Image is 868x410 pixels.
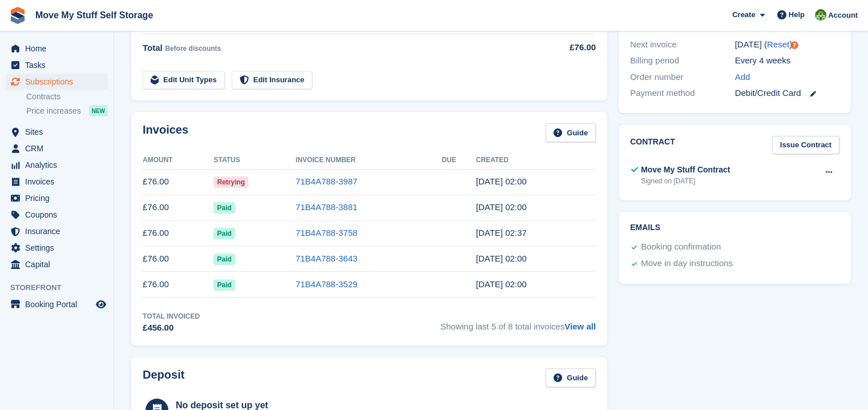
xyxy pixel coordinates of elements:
[828,10,858,21] span: Account
[94,298,108,311] a: Preview store
[476,151,596,170] th: Created
[735,54,840,67] div: Every 4 weeks
[213,202,235,214] span: Paid
[6,157,108,173] a: menu
[6,41,108,57] a: menu
[546,368,596,387] a: Guide
[630,54,735,67] div: Billing period
[641,257,733,271] div: Move in day instructions
[546,123,596,142] a: Guide
[143,311,200,321] div: Total Invoiced
[735,87,840,100] div: Debit/Credit Card
[641,176,730,186] div: Signed on [DATE]
[6,296,108,312] a: menu
[296,202,357,212] a: 71B4A788-3881
[25,240,94,256] span: Settings
[296,254,357,263] a: 71B4A788-3643
[25,140,94,156] span: CRM
[25,296,94,312] span: Booking Portal
[6,124,108,140] a: menu
[143,321,200,335] div: £456.00
[6,240,108,256] a: menu
[143,272,213,298] td: £76.00
[25,124,94,140] span: Sites
[143,43,163,53] span: Total
[25,57,94,73] span: Tasks
[143,71,225,90] a: Edit Unit Types
[143,368,184,387] h2: Deposit
[6,174,108,190] a: menu
[31,6,158,25] a: Move My Stuff Self Storage
[296,279,357,289] a: 71B4A788-3529
[630,38,735,51] div: Next invoice
[143,123,188,142] h2: Invoices
[165,45,221,53] span: Before discounts
[6,207,108,223] a: menu
[630,223,839,232] h2: Emails
[815,9,826,21] img: Joel Booth
[296,151,442,170] th: Invoice Number
[296,176,357,186] a: 71B4A788-3987
[535,41,596,54] div: £76.00
[26,104,108,117] a: Price increases NEW
[641,164,730,176] div: Move My Stuff Contract
[6,256,108,272] a: menu
[789,40,800,50] div: Tooltip anchor
[25,41,94,57] span: Home
[10,282,114,294] span: Storefront
[25,223,94,239] span: Insurance
[213,151,295,170] th: Status
[732,9,755,21] span: Create
[213,254,235,265] span: Paid
[6,190,108,206] a: menu
[735,38,840,51] div: [DATE] ( )
[25,190,94,206] span: Pricing
[476,176,527,186] time: 2025-09-26 01:00:49 UTC
[25,157,94,173] span: Analytics
[442,151,476,170] th: Due
[89,105,108,116] div: NEW
[772,136,839,155] a: Issue Contract
[476,202,527,212] time: 2025-08-29 01:00:45 UTC
[25,174,94,190] span: Invoices
[735,71,750,84] a: Add
[143,151,213,170] th: Amount
[143,195,213,220] td: £76.00
[564,321,596,331] a: View all
[232,71,313,90] a: Edit Insurance
[25,74,94,90] span: Subscriptions
[476,279,527,289] time: 2025-06-06 01:00:03 UTC
[476,254,527,263] time: 2025-07-04 01:00:38 UTC
[213,176,248,188] span: Retrying
[9,7,26,24] img: stora-icon-8386f47178a22dfd0bd8f6a31ec36ba5ce8667c1dd55bd0f319d3a0aa187defe.svg
[25,256,94,272] span: Capital
[25,207,94,223] span: Coupons
[296,228,357,238] a: 71B4A788-3758
[6,57,108,73] a: menu
[789,9,805,21] span: Help
[630,87,735,100] div: Payment method
[143,220,213,246] td: £76.00
[143,169,213,195] td: £76.00
[476,228,527,238] time: 2025-08-01 01:37:53 UTC
[641,240,721,254] div: Booking confirmation
[630,136,675,155] h2: Contract
[630,71,735,84] div: Order number
[26,91,108,102] a: Contracts
[767,39,789,49] a: Reset
[6,223,108,239] a: menu
[441,311,596,335] span: Showing last 5 of 8 total invoices
[6,140,108,156] a: menu
[6,74,108,90] a: menu
[213,279,235,291] span: Paid
[143,246,213,272] td: £76.00
[213,228,235,239] span: Paid
[26,106,81,116] span: Price increases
